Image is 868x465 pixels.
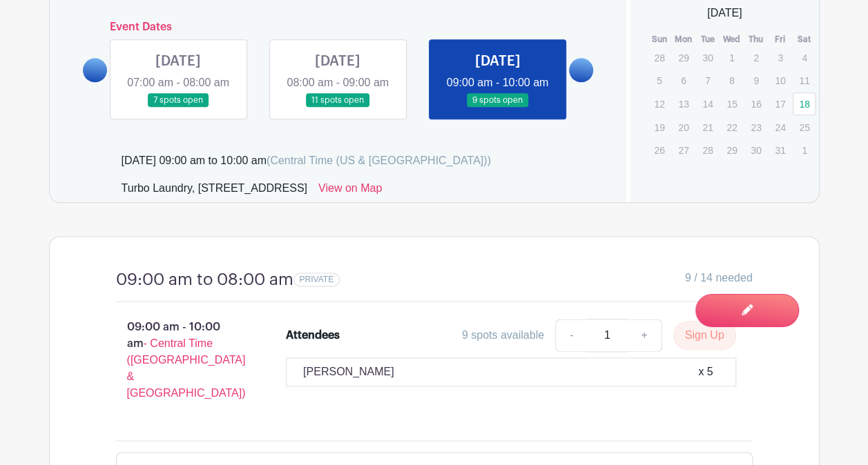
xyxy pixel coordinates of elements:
[720,70,743,91] p: 8
[300,275,334,284] span: PRIVATE
[648,117,671,138] p: 19
[648,70,671,91] p: 5
[744,117,767,138] p: 23
[793,139,816,161] p: 1
[673,321,736,350] button: Sign Up
[127,337,246,399] span: - Central Time ([GEOGRAPHIC_DATA] & [GEOGRAPHIC_DATA])
[792,32,816,46] th: Sat
[769,93,791,115] p: 17
[696,70,719,91] p: 7
[286,327,340,344] div: Attendees
[318,180,382,202] a: View on Map
[793,70,816,91] p: 11
[303,364,394,380] p: [PERSON_NAME]
[695,32,720,46] th: Tue
[720,47,743,68] p: 1
[744,70,767,91] p: 9
[707,5,742,21] span: [DATE]
[744,47,767,68] p: 2
[744,139,767,161] p: 30
[696,117,719,138] p: 21
[769,117,791,138] p: 24
[769,139,791,161] p: 31
[671,32,695,46] th: Mon
[793,47,816,68] p: 4
[793,117,816,138] p: 25
[698,364,713,380] div: x 5
[648,47,671,68] p: 28
[744,32,768,46] th: Thu
[720,117,743,138] p: 22
[648,93,671,115] p: 12
[672,139,695,161] p: 27
[720,139,743,161] p: 29
[94,313,264,407] p: 09:00 am - 10:00 am
[696,47,719,68] p: 30
[685,270,753,286] span: 9 / 14 needed
[720,32,744,46] th: Wed
[648,139,671,161] p: 26
[107,21,570,34] h6: Event Dates
[769,70,791,91] p: 10
[672,93,695,115] p: 13
[793,92,816,115] a: 18
[672,70,695,91] p: 6
[672,117,695,138] p: 20
[122,180,307,202] div: Turbo Laundry, [STREET_ADDRESS]
[555,319,587,352] a: -
[122,152,491,169] div: [DATE] 09:00 am to 10:00 am
[462,327,544,344] div: 9 spots available
[647,32,671,46] th: Sun
[696,93,719,115] p: 14
[769,47,791,68] p: 3
[744,93,767,115] p: 16
[672,47,695,68] p: 29
[116,270,293,290] h4: 09:00 am to 08:00 am
[267,155,491,166] span: (Central Time (US & [GEOGRAPHIC_DATA]))
[696,139,719,161] p: 28
[720,93,743,115] p: 15
[627,319,662,352] a: +
[768,32,792,46] th: Fri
